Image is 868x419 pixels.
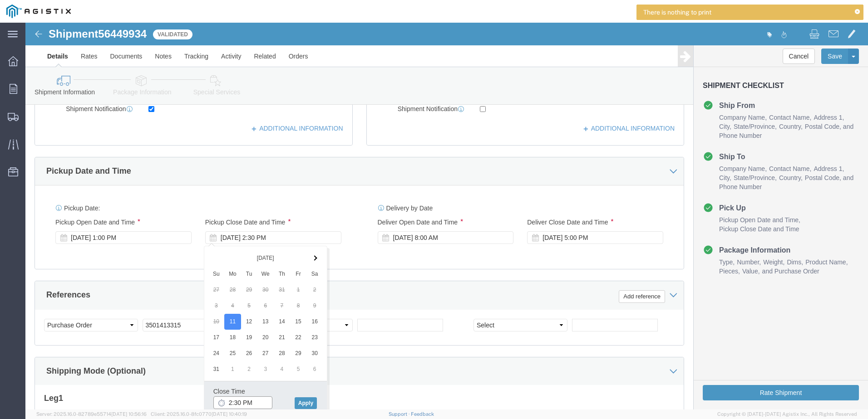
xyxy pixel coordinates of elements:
[36,411,147,417] span: Server: 2025.16.0-82789e55714
[6,5,71,18] img: logo
[111,411,147,417] span: [DATE] 10:56:16
[25,23,868,409] iframe: FS Legacy Container
[212,411,247,417] span: [DATE] 10:40:19
[717,410,857,418] span: Copyright © [DATE]-[DATE] Agistix Inc., All Rights Reserved
[643,8,711,17] span: There is nothing to print
[151,411,247,417] span: Client: 2025.16.0-8fc0770
[389,411,411,417] a: Support
[411,411,434,417] a: Feedback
